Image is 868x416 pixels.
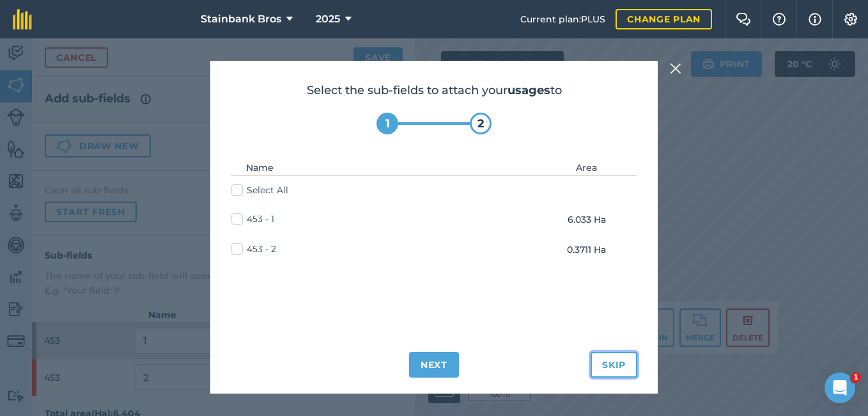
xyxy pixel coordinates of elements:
a: Change plan [616,9,712,29]
span: Current plan : PLUS [520,12,605,26]
span: 1 [851,372,861,383]
span: Stainbank Bros [201,12,281,27]
img: Two speech bubbles overlapping with the left bubble in the forefront [736,13,751,26]
h2: Select the sub-fields to attach your to [231,81,637,100]
button: Skip [591,352,637,378]
th: Name [231,160,536,176]
label: 453 - 1 [231,212,274,226]
div: 2 [470,113,492,134]
strong: usages [508,83,550,97]
img: A cog icon [843,13,858,26]
img: fieldmargin Logo [13,9,32,29]
span: 2025 [316,12,340,27]
label: 453 - 2 [231,243,276,256]
button: Next [409,352,459,378]
img: svg+xml;base64,PHN2ZyB4bWxucz0iaHR0cDovL3d3dy53My5vcmcvMjAwMC9zdmciIHdpZHRoPSIxNyIgaGVpZ2h0PSIxNy... [809,12,821,27]
iframe: Intercom live chat [825,372,855,403]
img: A question mark icon [771,13,787,26]
th: Area [536,160,637,176]
td: 6.033 Ha [536,205,637,234]
label: Select All [231,184,288,197]
img: svg+xml;base64,PHN2ZyB4bWxucz0iaHR0cDovL3d3dy53My5vcmcvMjAwMC9zdmciIHdpZHRoPSIyMiIgaGVpZ2h0PSIzMC... [670,61,681,76]
td: 0.3711 Ha [536,235,637,264]
div: 1 [376,113,398,134]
